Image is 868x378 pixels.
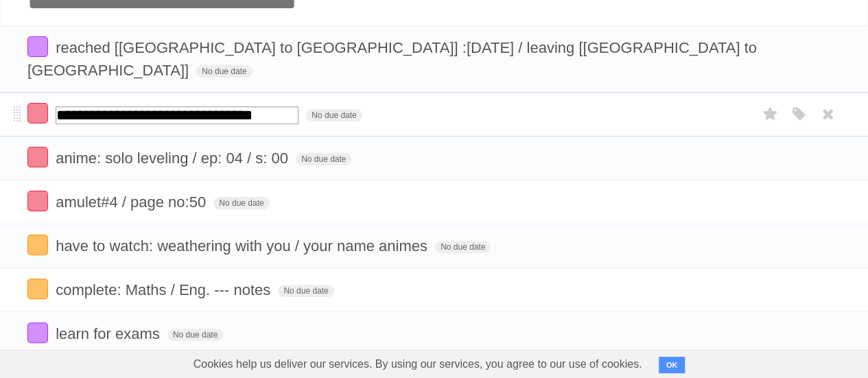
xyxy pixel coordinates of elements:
span: anime: solo leveling / ep: 04 / s: 00 [56,150,292,167]
span: No due date [196,65,252,78]
span: No due date [306,109,362,121]
span: No due date [278,285,333,297]
span: amulet#4 / page no:50 [56,193,209,211]
span: No due date [167,329,223,341]
span: complete: Maths / Eng. --- notes [56,281,274,298]
label: Done [27,36,48,57]
label: Done [27,103,48,123]
label: Done [27,279,48,299]
span: reached [[GEOGRAPHIC_DATA] to [GEOGRAPHIC_DATA]] :[DATE] / leaving [[GEOGRAPHIC_DATA] to [GEOGRAP... [27,39,757,79]
label: Done [27,322,48,343]
label: Done [27,235,48,255]
label: Done [27,191,48,211]
button: OK [659,357,685,373]
label: Done [27,147,48,167]
span: No due date [296,153,351,165]
span: No due date [213,197,269,209]
span: No due date [435,241,491,253]
span: learn for exams [56,325,163,342]
span: Cookies help us deliver our services. By using our services, you agree to our use of cookies. [180,351,656,378]
label: Star task [757,103,783,126]
span: have to watch: weathering with you / your name animes [56,237,431,255]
